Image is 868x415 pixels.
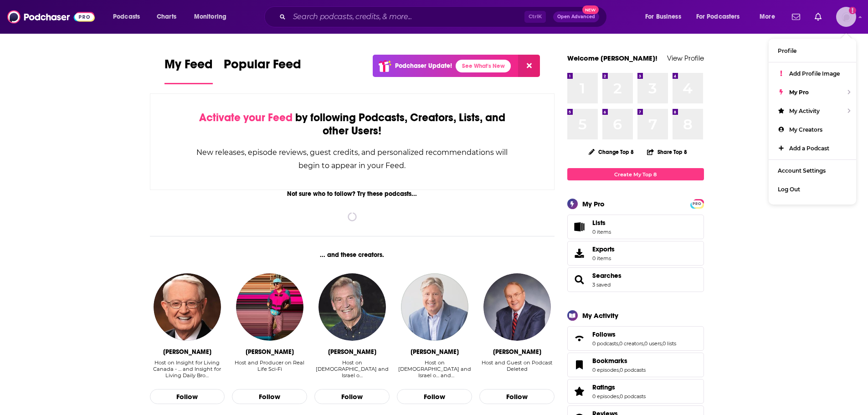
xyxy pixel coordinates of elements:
a: See What's New [456,60,511,72]
div: Host and Guest on Podcast Deleted [479,359,555,372]
a: Searches [592,272,621,280]
span: Follows [592,330,616,338]
button: open menu [107,10,152,24]
div: James Dobson [493,348,541,356]
a: James Dobson [483,273,551,341]
a: Show notifications dropdown [788,9,804,25]
a: 0 creators [619,340,643,347]
div: Willy Roberts [246,348,294,356]
a: Welcome [PERSON_NAME]! [567,54,657,62]
span: Profile [778,47,796,54]
span: Searches [567,267,704,292]
div: My Activity [582,311,618,320]
span: PRO [692,200,703,207]
a: Exports [567,241,704,266]
span: My Activity [789,108,820,114]
a: Ratings [592,383,646,391]
span: My Feed [164,56,213,77]
a: Add a Podcast [769,139,856,158]
span: Charts [157,10,176,23]
button: Follow [150,389,225,405]
span: My Pro [789,89,809,96]
a: 0 podcasts [592,340,618,347]
div: Host on [DEMOGRAPHIC_DATA] and Israel o… and [DEMOGRAPHIC_DATA]'s Podcast [397,359,472,379]
a: Ratings [570,385,589,398]
img: Adrian Rogers [318,273,386,341]
img: Chuck Swindoll [154,273,221,341]
div: Host and Producer on Real Life Sci-Fi [232,359,307,372]
input: Search podcasts, credits, & more... [289,10,524,24]
a: My Feed [164,56,213,84]
span: Ctrl K [524,11,546,23]
span: 0 items [592,229,611,235]
img: Willy Roberts [236,273,303,341]
button: Follow [314,389,390,405]
a: 0 episodes [592,367,619,373]
div: Adrian Rogers [328,348,376,356]
div: Host on Insight for Living Canada - … and Insight for Living Daily Bro… [150,359,225,379]
div: Search podcasts, credits, & more... [273,6,616,27]
div: by following Podcasts, Creators, Lists, and other Users! [196,111,509,138]
div: ... and these creators. [150,251,555,259]
span: New [582,5,599,14]
span: Bookmarks [592,357,627,365]
button: Follow [397,389,472,405]
span: Ratings [567,379,704,404]
div: My Pro [582,200,605,208]
span: Exports [592,245,615,253]
a: 0 episodes [592,393,619,400]
a: 3 saved [592,282,611,288]
div: Host on [DEMOGRAPHIC_DATA] and Israel o… [314,359,390,379]
div: Robert Morris [411,348,459,356]
span: 0 items [592,255,615,261]
button: Follow [232,389,307,405]
a: Bookmarks [570,359,589,371]
a: Show notifications dropdown [811,9,825,25]
div: Host on Holy Scriptures and Israel o… [314,359,390,379]
span: Lists [570,220,589,233]
a: PRO [692,200,703,207]
div: Host and Producer on Real Life Sci-Fi [232,359,307,379]
div: Chuck Swindoll [163,348,211,356]
button: open menu [690,10,753,24]
span: Monitoring [194,10,226,23]
span: Add a Podcast [789,145,829,152]
a: Bookmarks [592,357,646,365]
a: My Creators [769,120,856,139]
span: Logged in as maddieFHTGI [836,7,856,27]
button: open menu [753,10,786,24]
span: Add Profile Image [789,70,840,77]
span: Log Out [778,186,800,193]
span: Bookmarks [567,353,704,377]
a: Profile [769,41,856,60]
a: Follows [570,332,589,345]
span: Lists [592,219,611,227]
span: Podcasts [113,10,140,23]
button: Show profile menu [836,7,856,27]
button: Change Top 8 [583,146,640,158]
button: Open AdvancedNew [553,11,599,22]
img: Podchaser - Follow, Share and Rate Podcasts [7,8,95,26]
span: Account Settings [778,167,826,174]
button: Share Top 8 [647,143,688,161]
span: , [618,340,619,347]
p: Podchaser Update! [395,62,452,70]
img: Robert Morris [401,273,468,341]
span: Exports [570,247,589,260]
a: Lists [567,215,704,239]
span: Popular Feed [224,56,301,77]
a: Account Settings [769,161,856,180]
a: Charts [151,10,182,24]
span: Activate your Feed [199,111,293,124]
a: 0 users [644,340,662,347]
span: , [662,340,663,347]
a: Follows [592,330,676,338]
span: More [760,10,775,23]
button: open menu [188,10,238,24]
a: Searches [570,273,589,286]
